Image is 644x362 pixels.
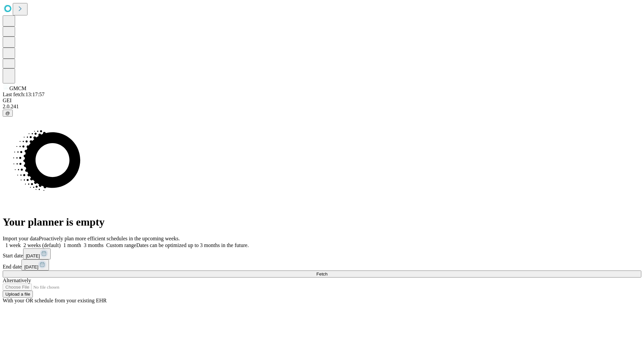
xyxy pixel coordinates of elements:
[26,253,40,258] span: [DATE]
[3,298,107,303] span: With your OR schedule from your existing EHR
[9,85,26,91] span: GMCM
[3,110,13,117] button: @
[3,278,31,283] span: Alternatively
[39,236,180,241] span: Proactively plan more efficient schedules in the upcoming weeks.
[3,216,641,228] h1: Your planner is empty
[106,242,136,248] span: Custom range
[3,259,641,270] div: End date
[3,104,641,110] div: 2.0.241
[136,242,249,248] span: Dates can be optimized up to 3 months in the future.
[3,291,33,298] button: Upload a file
[63,242,81,248] span: 1 month
[3,92,45,97] span: Last fetch: 13:17:57
[23,248,51,259] button: [DATE]
[5,111,10,116] span: @
[3,236,39,241] span: Import your data
[5,242,21,248] span: 1 week
[84,242,104,248] span: 3 months
[3,98,641,104] div: GEI
[21,259,49,270] button: [DATE]
[3,248,641,259] div: Start date
[3,270,641,278] button: Fetch
[316,271,327,277] span: Fetch
[23,242,61,248] span: 2 weeks (default)
[24,264,38,269] span: [DATE]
